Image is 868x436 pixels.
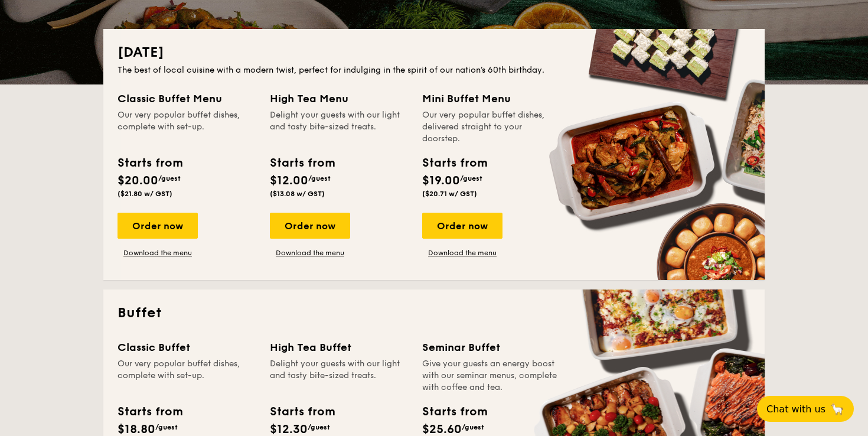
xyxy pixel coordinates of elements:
[118,190,172,198] span: ($21.80 w/ GST)
[422,213,502,239] div: Order now
[270,213,350,239] div: Order now
[118,90,256,107] div: Classic Buffet Menu
[422,403,487,421] div: Starts from
[422,154,487,172] div: Starts from
[460,174,482,183] span: /guest
[118,213,198,239] div: Order now
[422,248,502,258] a: Download the menu
[422,190,477,198] span: ($20.71 w/ GST)
[270,190,325,198] span: ($13.08 w/ GST)
[118,109,256,145] div: Our very popular buffet dishes, complete with set-up.
[270,90,408,107] div: High Tea Menu
[118,43,750,62] h2: [DATE]
[118,154,182,172] div: Starts from
[118,248,198,258] a: Download the menu
[118,174,158,188] span: $20.00
[118,403,182,421] div: Starts from
[270,248,350,258] a: Download the menu
[830,402,844,416] span: 🦙
[155,423,178,431] span: /guest
[270,109,408,145] div: Delight your guests with our light and tasty bite-sized treats.
[422,174,460,188] span: $19.00
[462,423,484,431] span: /guest
[118,64,750,76] div: The best of local cuisine with a modern twist, perfect for indulging in the spirit of our nation’...
[118,358,256,393] div: Our very popular buffet dishes, complete with set-up.
[422,358,560,393] div: Give your guests an energy boost with our seminar menus, complete with coffee and tea.
[158,174,181,183] span: /guest
[422,90,560,107] div: Mini Buffet Menu
[308,174,331,183] span: /guest
[270,154,334,172] div: Starts from
[270,403,334,421] div: Starts from
[270,358,408,393] div: Delight your guests with our light and tasty bite-sized treats.
[766,404,825,415] span: Chat with us
[308,423,330,431] span: /guest
[118,304,750,323] h2: Buffet
[757,396,854,422] button: Chat with us🦙
[422,339,560,356] div: Seminar Buffet
[270,174,308,188] span: $12.00
[118,339,256,356] div: Classic Buffet
[270,339,408,356] div: High Tea Buffet
[422,109,560,145] div: Our very popular buffet dishes, delivered straight to your doorstep.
